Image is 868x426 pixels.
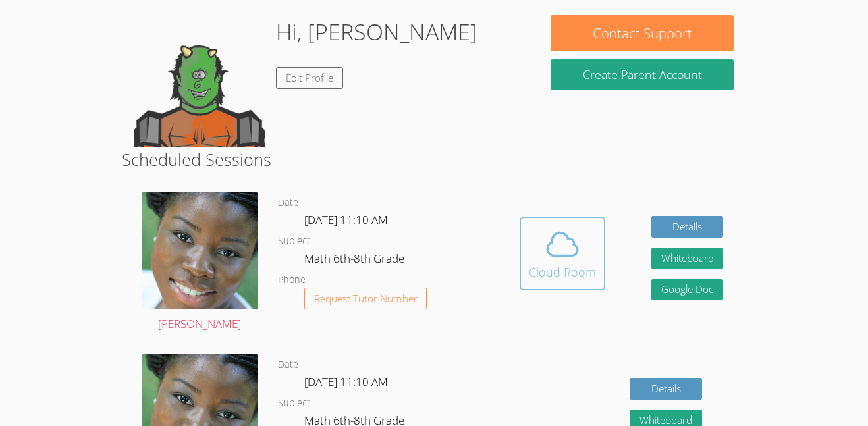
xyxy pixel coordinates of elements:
[278,195,298,211] dt: Date
[651,248,724,269] button: Whiteboard
[651,216,724,238] a: Details
[529,263,596,281] div: Cloud Room
[520,217,605,290] button: Cloud Room
[551,59,734,90] button: Create Parent Account
[304,250,407,272] dd: Math 6th-8th Grade
[278,395,310,412] dt: Subject
[651,279,724,301] a: Google Doc
[134,15,265,147] img: default.png
[304,374,388,389] span: [DATE] 11:10 AM
[314,294,418,304] span: Request Tutor Number
[142,192,258,309] img: 1000004422.jpg
[278,272,306,288] dt: Phone
[142,192,258,334] a: [PERSON_NAME]
[276,67,343,89] a: Edit Profile
[278,357,298,373] dt: Date
[278,233,310,250] dt: Subject
[304,288,427,309] button: Request Tutor Number
[551,15,734,51] button: Contact Support
[304,212,388,227] span: [DATE] 11:10 AM
[122,147,747,172] h2: Scheduled Sessions
[276,15,477,49] h1: Hi, [PERSON_NAME]
[630,378,702,400] a: Details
